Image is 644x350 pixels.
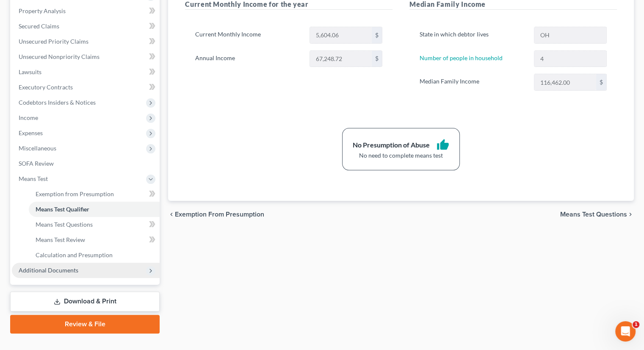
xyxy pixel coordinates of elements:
a: Download & Print [10,292,160,311]
a: Lawsuits [12,64,160,80]
div: $ [596,74,606,90]
div: $ [372,27,382,43]
span: Exemption from Presumption [175,211,264,218]
span: Miscellaneous [19,144,56,152]
a: Means Test Questions [29,217,160,232]
a: Exemption from Presumption [29,186,160,202]
i: chevron_right [627,211,634,218]
iframe: Intercom live chat [615,321,636,342]
i: thumb_up [437,139,449,151]
span: Means Test Qualifier [36,206,89,213]
span: Means Test [19,175,48,182]
label: State in which debtor lives [415,27,529,44]
span: Expenses [19,129,43,136]
div: No need to complete means test [353,151,449,160]
span: Unsecured Nonpriority Claims [19,53,100,60]
span: SOFA Review [19,160,54,167]
a: Unsecured Priority Claims [12,34,160,49]
input: State [534,27,606,43]
label: Annual Income [191,50,305,67]
a: Unsecured Nonpriority Claims [12,49,160,64]
span: Codebtors Insiders & Notices [19,99,96,106]
span: Property Analysis [19,7,66,14]
a: Means Test Qualifier [29,202,160,217]
a: Number of people in household [420,54,503,61]
a: Means Test Review [29,232,160,247]
span: Additional Documents [19,267,78,274]
label: Median Family Income [415,74,529,91]
span: Unsecured Priority Claims [19,38,88,45]
span: Secured Claims [19,22,59,30]
a: SOFA Review [12,156,160,171]
span: Means Test Review [36,236,85,243]
button: Means Test Questions chevron_right [560,211,634,218]
span: 1 [633,321,639,328]
label: Current Monthly Income [191,27,305,44]
span: Executory Contracts [19,83,73,91]
span: Means Test Questions [36,221,93,228]
span: Calculation and Presumption [36,251,113,258]
input: 0.00 [310,51,372,67]
a: Calculation and Presumption [29,247,160,263]
a: Review & File [10,315,160,333]
input: 0.00 [310,27,372,43]
div: $ [372,51,382,67]
span: Exemption from Presumption [36,190,114,197]
input: 0.00 [534,74,596,90]
span: Means Test Questions [560,211,627,218]
a: Executory Contracts [12,80,160,95]
button: chevron_left Exemption from Presumption [168,211,264,218]
a: Secured Claims [12,19,160,34]
a: Property Analysis [12,3,160,19]
div: No Presumption of Abuse [353,140,430,150]
span: Lawsuits [19,68,41,75]
input: -- [534,51,606,67]
span: Income [19,114,38,121]
i: chevron_left [168,211,175,218]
